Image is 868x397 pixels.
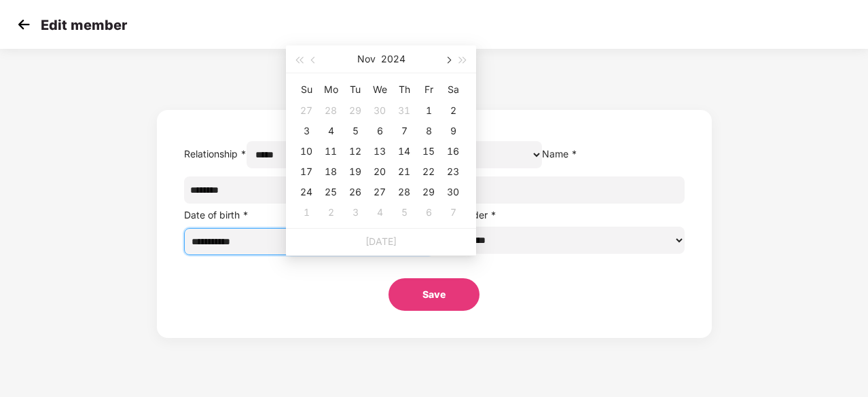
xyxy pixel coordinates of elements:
td: 2024-10-29 [343,100,367,121]
th: Mo [319,79,343,100]
td: 2024-12-06 [416,202,441,223]
td: 2024-11-02 [441,100,465,121]
td: 2024-11-28 [392,182,416,202]
td: 2024-11-18 [319,162,343,182]
div: 27 [298,102,314,119]
div: 3 [298,123,314,139]
div: 19 [347,164,363,180]
div: 21 [396,164,412,180]
td: 2024-12-05 [392,202,416,223]
div: 12 [347,143,363,159]
a: [DATE] [365,235,397,247]
div: 2 [445,102,461,119]
td: 2024-10-31 [392,100,416,121]
th: Fr [416,79,441,100]
label: Relationship * [184,148,247,159]
div: 1 [298,204,314,221]
div: 29 [347,102,363,119]
td: 2024-10-30 [367,100,392,121]
div: 26 [347,184,363,200]
td: 2024-12-03 [343,202,367,223]
button: Save [388,278,480,311]
th: Su [294,79,319,100]
div: 27 [372,184,388,200]
td: 2024-11-13 [367,141,392,162]
div: 18 [323,164,339,180]
div: 14 [396,143,412,159]
th: Tu [343,79,367,100]
div: 10 [298,143,314,159]
div: 7 [445,204,461,221]
div: 8 [420,123,437,139]
td: 2024-11-05 [343,121,367,141]
td: 2024-12-07 [441,202,465,223]
div: 9 [445,123,461,139]
td: 2024-11-15 [416,141,441,162]
div: 30 [445,184,461,200]
div: 11 [323,143,339,159]
div: 28 [323,102,339,119]
td: 2024-11-04 [319,121,343,141]
td: 2024-11-30 [441,182,465,202]
td: 2024-11-12 [343,141,367,162]
div: 29 [420,184,437,200]
td: 2024-10-27 [294,100,319,121]
td: 2024-11-16 [441,141,465,162]
td: 2024-11-17 [294,162,319,182]
div: 4 [372,204,388,221]
td: 2024-11-24 [294,182,319,202]
td: 2024-12-04 [367,202,392,223]
td: 2024-11-29 [416,182,441,202]
th: We [367,79,392,100]
div: 24 [298,184,314,200]
p: Edit member [41,17,127,33]
td: 2024-11-06 [367,121,392,141]
td: 2024-11-23 [441,162,465,182]
td: 2024-11-01 [416,100,441,121]
div: 16 [445,143,461,159]
div: 6 [372,123,388,139]
td: 2024-11-20 [367,162,392,182]
div: 23 [445,164,461,180]
div: 7 [396,123,412,139]
td: 2024-11-14 [392,141,416,162]
div: 20 [372,164,388,180]
div: 31 [396,102,412,119]
div: 1 [420,102,437,119]
label: Date of birth * [184,209,249,221]
button: 2024 [381,45,405,73]
td: 2024-11-27 [367,182,392,202]
td: 2024-11-03 [294,121,319,141]
div: 5 [347,123,363,139]
th: Sa [441,79,465,100]
td: 2024-10-28 [319,100,343,121]
div: 17 [298,164,314,180]
td: 2024-12-02 [319,202,343,223]
div: 25 [323,184,339,200]
td: 2024-11-09 [441,121,465,141]
div: 15 [420,143,437,159]
div: 6 [420,204,437,221]
td: 2024-11-26 [343,182,367,202]
td: 2024-11-07 [392,121,416,141]
td: 2024-11-19 [343,162,367,182]
button: Nov [357,45,376,73]
td: 2024-11-21 [392,162,416,182]
th: Th [392,79,416,100]
td: 2024-11-25 [319,182,343,202]
div: 4 [323,123,339,139]
div: 3 [347,204,363,221]
label: Name * [542,148,577,159]
td: 2024-11-10 [294,141,319,162]
div: 5 [396,204,412,221]
div: 13 [372,143,388,159]
div: 2 [323,204,339,221]
td: 2024-11-08 [416,121,441,141]
img: svg+xml;base64,PHN2ZyB4bWxucz0iaHR0cDovL3d3dy53My5vcmcvMjAwMC9zdmciIHdpZHRoPSIzMCIgaGVpZ2h0PSIzMC... [14,14,34,35]
div: 28 [396,184,412,200]
td: 2024-11-22 [416,162,441,182]
td: 2024-11-11 [319,141,343,162]
div: 22 [420,164,437,180]
div: 30 [372,102,388,119]
td: 2024-12-01 [294,202,319,223]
